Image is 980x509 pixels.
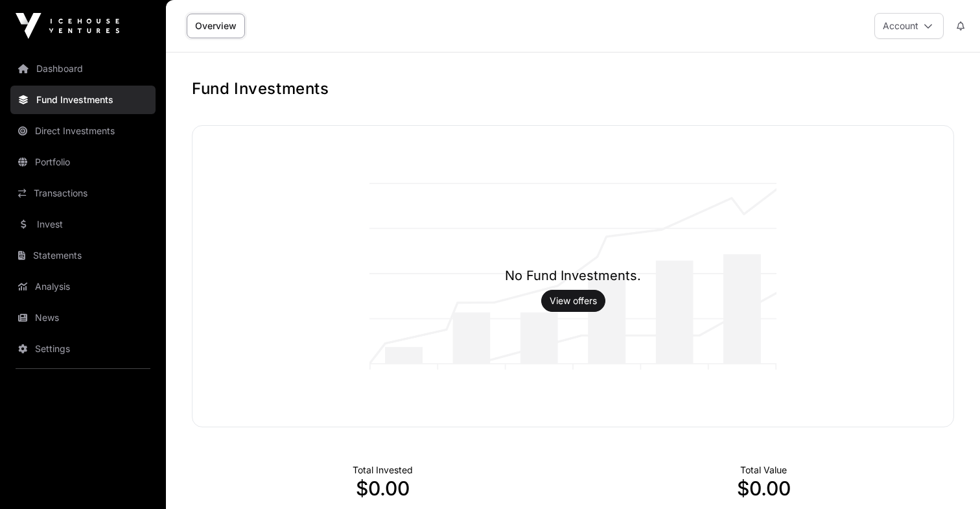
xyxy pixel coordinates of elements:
[541,290,605,312] button: View offers
[10,272,156,301] a: Analysis
[16,13,119,39] img: Icehouse Ventures Logo
[192,464,573,477] p: Total Invested
[10,54,156,83] a: Dashboard
[10,148,156,176] a: Portfolio
[573,464,954,477] p: Total Value
[915,447,980,509] iframe: Chat Widget
[192,477,573,500] p: $0.00
[192,78,954,99] h1: Fund Investments
[550,294,597,307] a: View offers
[10,335,156,363] a: Settings
[874,13,944,39] button: Account
[10,241,156,270] a: Statements
[10,179,156,207] a: Transactions
[10,210,156,239] a: Invest
[505,266,641,285] h1: No Fund Investments.
[573,477,954,500] p: $0.00
[10,303,156,332] a: News
[187,14,245,38] a: Overview
[10,117,156,145] a: Direct Investments
[10,86,156,114] a: Fund Investments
